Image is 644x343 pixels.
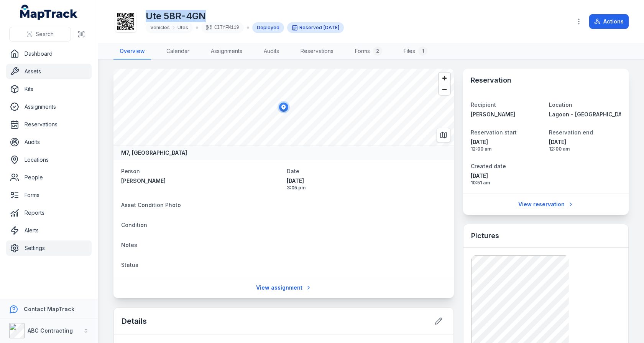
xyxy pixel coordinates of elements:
a: Reservations [6,117,92,132]
a: Settings [6,240,92,256]
span: 12:00 am [471,146,543,152]
span: Asset Condition Photo [121,202,181,208]
a: Locations [6,152,92,167]
span: Utes [177,25,188,31]
a: Files1 [398,43,434,60]
a: Forms2 [349,43,388,60]
a: Forms [6,187,92,203]
a: Assets [6,64,92,79]
a: Alerts [6,223,92,238]
a: Reservations [294,43,340,60]
span: Reservation start [471,129,517,136]
h2: Details [122,316,147,326]
span: Date [287,168,299,174]
a: Assignments [205,43,248,60]
a: Kits [6,81,92,97]
a: Dashboard [6,46,92,61]
span: Condition [121,222,147,228]
a: View reservation [513,197,579,212]
a: [PERSON_NAME] [471,111,543,118]
span: [DATE] [549,138,621,146]
strong: M7, [GEOGRAPHIC_DATA] [121,149,187,157]
span: 3:05 pm [287,185,446,191]
strong: ABC Contracting [28,327,73,334]
button: Actions [589,14,629,29]
span: Recipient [471,101,496,108]
time: 22/05/2025, 12:00:00 am [324,25,339,31]
span: Vehicles [150,25,170,31]
strong: Contact MapTrack [24,306,74,312]
a: [PERSON_NAME] [121,177,281,185]
a: Audits [258,43,285,60]
div: Deployed [252,22,284,33]
span: Lagoon - [GEOGRAPHIC_DATA] [549,111,630,118]
h1: Ute 5BR-4GN [146,10,344,22]
span: Person [121,168,140,174]
span: [DATE] [471,172,543,180]
button: Zoom out [439,84,450,95]
a: Assignments [6,99,92,114]
button: Zoom in [439,73,450,84]
div: CITYFM119 [201,22,244,33]
span: [DATE] [471,138,543,146]
span: Reservation end [549,129,593,136]
button: Search [9,27,71,41]
h3: Pictures [471,230,499,241]
a: Calendar [160,43,195,60]
span: 12:00 am [549,146,621,152]
span: Location [549,101,572,108]
span: Status [121,262,138,268]
span: [DATE] [324,25,339,30]
h3: Reservation [471,75,511,86]
time: 22/05/2025, 12:00:00 am [471,138,543,152]
span: [DATE] [287,177,446,185]
span: Notes [121,242,137,248]
span: 10:51 am [471,180,543,186]
a: Reports [6,205,92,220]
a: Audits [6,134,92,150]
time: 22/05/2025, 12:00:00 am [549,138,621,152]
a: People [6,170,92,185]
a: Lagoon - [GEOGRAPHIC_DATA] [549,111,621,118]
button: Switch to Map View [436,128,451,143]
time: 14/05/2025, 3:05:46 pm [287,177,446,191]
a: Overview [113,43,151,60]
div: 1 [418,46,427,56]
span: Search [36,30,54,38]
a: View assignment [251,280,317,295]
span: Created date [471,163,506,169]
div: Reserved [287,22,344,33]
div: 2 [373,46,382,56]
time: 15/05/2025, 10:51:00 am [471,172,543,186]
a: MapTrack [20,5,78,20]
canvas: Map [113,69,454,146]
